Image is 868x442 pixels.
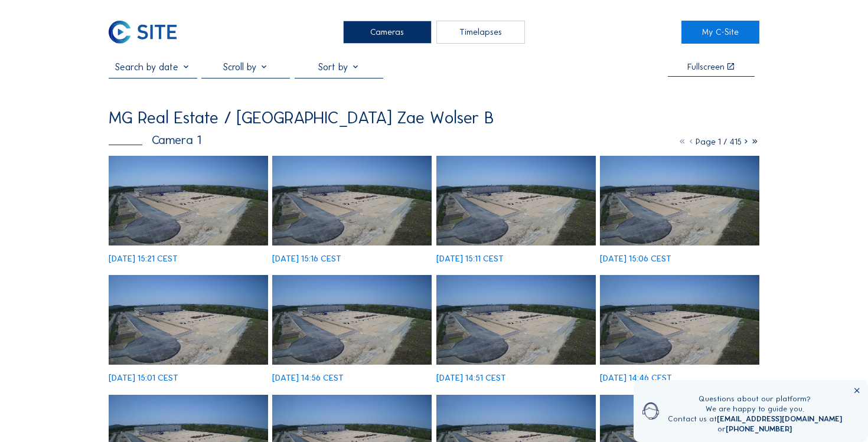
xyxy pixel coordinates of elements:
[272,374,344,382] div: [DATE] 14:56 CEST
[600,275,759,365] img: image_52519254
[109,134,202,146] div: Camera 1
[109,374,178,382] div: [DATE] 15:01 CEST
[109,21,187,44] a: C-SITE Logo
[681,21,759,44] a: My C-Site
[687,63,725,71] div: Fullscreen
[668,404,842,414] div: We are happy to guide you.
[109,275,268,365] img: image_52519652
[436,374,506,382] div: [DATE] 14:51 CEST
[600,374,672,382] div: [DATE] 14:46 CEST
[272,156,432,245] img: image_52520039
[109,109,494,126] div: MG Real Estate / [GEOGRAPHIC_DATA] Zae Wolser B
[717,414,842,423] a: [EMAIL_ADDRESS][DOMAIN_NAME]
[272,275,432,365] img: image_52519512
[642,394,659,429] img: operator
[600,156,759,245] img: image_52519785
[726,424,792,433] a: [PHONE_NUMBER]
[109,156,268,245] img: image_52520175
[109,254,178,263] div: [DATE] 15:21 CEST
[696,136,742,147] span: Page 1 / 415
[600,254,671,263] div: [DATE] 15:06 CEST
[668,424,842,434] div: or
[668,394,842,404] div: Questions about our platform?
[436,156,596,245] img: image_52519907
[272,254,341,263] div: [DATE] 15:16 CEST
[668,414,842,424] div: Contact us at
[109,61,197,73] input: Search by date 󰅀
[109,21,177,44] img: C-SITE Logo
[436,254,504,263] div: [DATE] 15:11 CEST
[436,275,596,365] img: image_52519395
[343,21,432,44] div: Cameras
[436,21,525,44] div: Timelapses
